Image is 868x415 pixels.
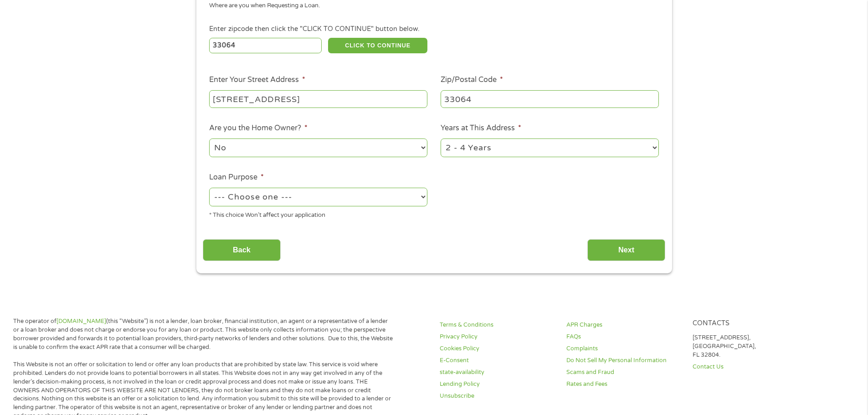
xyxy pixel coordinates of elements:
a: Do Not Sell My Personal Information [566,356,682,365]
input: 1 Main Street [209,90,427,108]
a: Cookies Policy [440,344,555,353]
a: E-Consent [440,356,555,365]
h4: Contacts [693,319,808,328]
label: Years at This Address [441,123,521,133]
a: Rates and Fees [566,380,682,389]
label: Are you the Home Owner? [209,123,308,133]
a: Contact Us [693,363,808,371]
a: Terms & Conditions [440,321,555,329]
a: APR Charges [566,321,682,329]
a: Privacy Policy [440,333,555,341]
div: Enter zipcode then click the "CLICK TO CONTINUE" button below. [209,24,658,34]
a: Complaints [566,344,682,353]
a: Scams and Fraud [566,368,682,377]
a: state-availability [440,368,555,377]
a: Unsubscribe [440,392,555,400]
div: Where are you when Requesting a Loan. [209,1,652,10]
a: Lending Policy [440,380,555,389]
a: FAQs [566,333,682,341]
label: Enter Your Street Address [209,75,305,85]
label: Zip/Postal Code [441,75,503,85]
div: * This choice Won’t affect your application [209,208,427,220]
p: The operator of (this “Website”) is not a lender, loan broker, financial institution, an agent or... [13,317,393,352]
a: [DOMAIN_NAME] [56,318,106,325]
p: [STREET_ADDRESS], [GEOGRAPHIC_DATA], FL 32804. [693,333,808,359]
label: Loan Purpose [209,173,264,182]
input: Back [203,239,281,261]
input: Enter Zipcode (e.g 01510) [209,38,322,53]
input: Next [587,239,665,261]
button: CLICK TO CONTINUE [328,38,427,53]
